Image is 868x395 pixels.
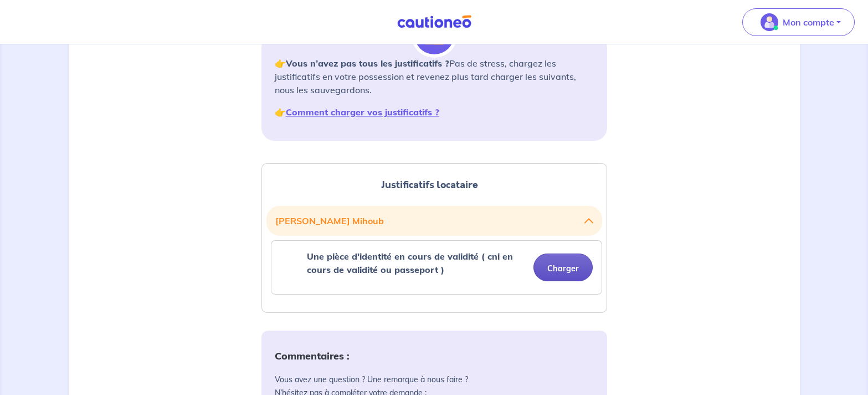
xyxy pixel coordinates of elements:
[271,240,602,295] div: categoryName: une-piece-didentite-en-cours-de-validite-cni-en-cours-de-validite-ou-passeport, use...
[783,16,834,29] p: Mon compte
[275,57,594,97] p: 👉 Pas de stress, chargez les justificatifs en votre possession et revenez plus tard charger les s...
[275,350,350,362] strong: Commentaires :
[307,251,513,275] strong: Une pièce d'identité en cours de validité ( cni en cours de validité ou passeport )
[761,13,778,31] img: illu_account_valid_menu.svg
[286,58,449,69] strong: Vous n’avez pas tous les justificatifs ?
[393,15,476,29] img: Cautioneo
[742,8,855,36] button: illu_account_valid_menu.svgMon compte
[275,210,593,231] button: [PERSON_NAME] Mihoub
[275,105,594,119] p: 👉
[533,254,593,281] button: Charger
[286,107,439,118] a: Comment charger vos justificatifs ?
[381,178,478,192] span: Justificatifs locataire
